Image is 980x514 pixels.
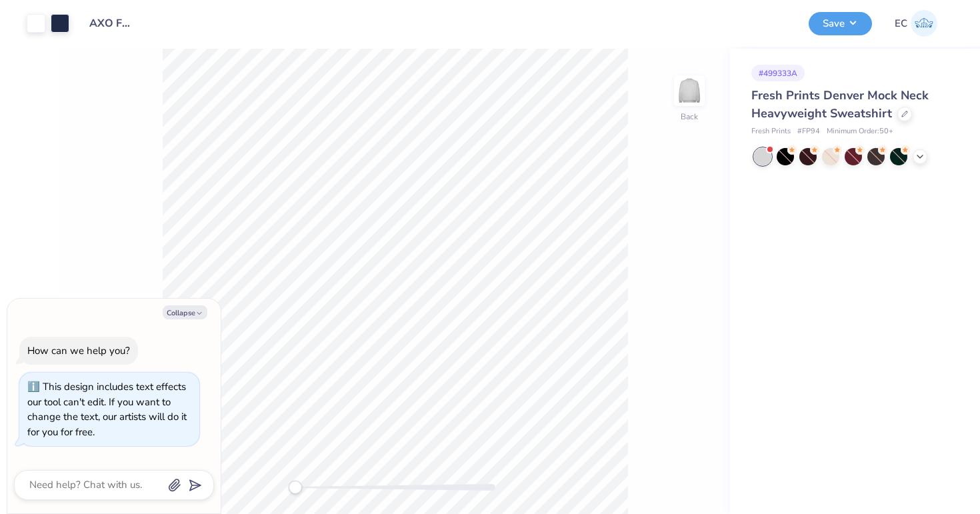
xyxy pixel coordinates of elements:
[895,16,907,31] span: EC
[289,481,302,494] div: Accessibility label
[676,77,703,104] img: Back
[27,380,187,439] div: This design includes text effects our tool can't edit. If you want to change the text, our artist...
[79,10,145,37] input: Untitled Design
[751,126,791,137] span: Fresh Prints
[827,126,893,137] span: Minimum Order: 50 +
[797,126,820,137] span: # FP94
[751,87,929,121] span: Fresh Prints Denver Mock Neck Heavyweight Sweatshirt
[163,305,207,319] button: Collapse
[751,65,805,81] div: # 499333A
[911,10,937,37] img: Emma Cramond
[809,12,872,35] button: Save
[27,344,130,357] div: How can we help you?
[681,111,698,123] div: Back
[889,10,943,37] a: EC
